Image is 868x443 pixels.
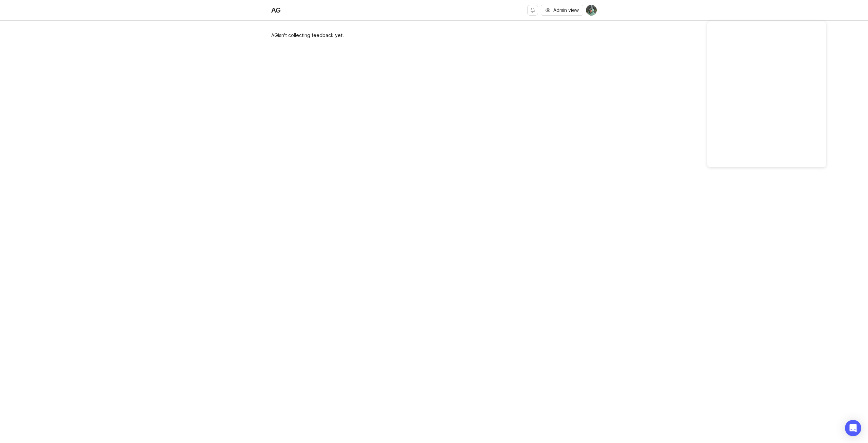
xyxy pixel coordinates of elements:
[271,32,597,440] div: AG isn't collecting feedback yet.
[527,5,538,16] button: Notifications
[553,7,579,14] span: Admin view
[845,420,861,436] div: Open Intercom Messenger
[541,5,583,16] button: Admin view
[586,5,597,16] img: Arturas Kolij
[271,7,281,14] div: AG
